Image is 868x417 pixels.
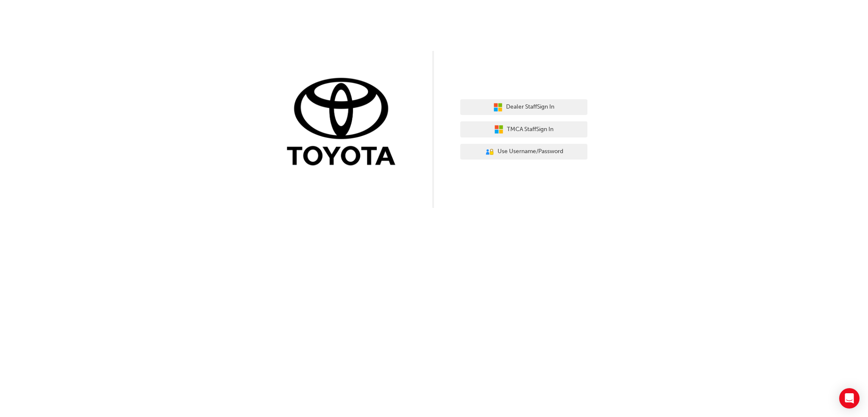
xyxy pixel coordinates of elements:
button: TMCA StaffSign In [460,121,587,137]
span: Dealer Staff Sign In [506,102,554,112]
span: TMCA Staff Sign In [507,125,554,134]
span: Use Username/Password [498,147,563,157]
button: Dealer StaffSign In [460,99,587,115]
div: Open Intercom Messenger [839,388,860,409]
button: Use Username/Password [460,144,587,160]
img: Trak [281,76,408,170]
